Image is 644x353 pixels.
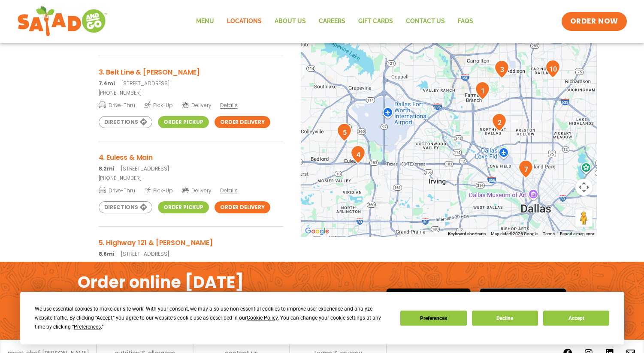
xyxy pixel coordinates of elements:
img: new-SAG-logo-768×292 [17,4,108,39]
strong: 8.2mi [99,165,115,172]
div: 7 [518,160,533,178]
a: Contact Us [399,12,451,31]
button: Preferences [400,311,466,326]
a: 4. Euless & Main 8.2mi[STREET_ADDRESS] [99,152,283,173]
div: We use essential cookies to make our site work. With your consent, we may also use non-essential ... [35,305,390,332]
a: Directions [99,116,152,128]
a: FAQs [451,12,480,31]
p: [STREET_ADDRESS] [99,80,283,87]
span: Delivery [181,187,211,194]
div: Cookie Consent Prompt [20,292,624,344]
p: [STREET_ADDRESS] [99,250,283,258]
div: 10 [545,60,560,78]
a: Terms (opens in new tab) [543,231,555,236]
span: Pick-Up [144,101,173,109]
h3: 4. Euless & Main [99,152,283,163]
span: Cookie Policy [247,315,278,321]
a: Order Delivery [215,201,270,213]
span: Drive-Thru [99,101,135,109]
img: Google [303,226,331,237]
a: Directions [99,201,152,213]
a: 5. Highway 121 & [PERSON_NAME] 8.6mi[STREET_ADDRESS] [99,237,283,258]
a: [PHONE_NUMBER] [99,174,283,182]
a: Order Pickup [158,201,209,213]
img: google_play [479,288,567,314]
div: 1 [475,81,490,100]
a: [PHONE_NUMBER] [99,89,283,97]
p: [STREET_ADDRESS] [99,165,283,173]
img: appstore [386,287,471,315]
a: About Us [268,12,312,31]
span: Details [220,187,237,194]
h3: 3. Belt Line & [PERSON_NAME] [99,67,283,78]
a: Menu [190,12,221,31]
strong: 8.6mi [99,250,115,257]
a: Order Pickup [158,116,209,128]
div: 2 [492,113,507,132]
button: Accept [543,311,609,326]
a: GIFT CARDS [352,12,399,31]
span: Preferences [74,324,101,330]
div: 4 [351,145,366,164]
button: Map camera controls [575,179,593,196]
a: Open this area in Google Maps (opens a new window) [303,226,331,237]
span: ORDER NOW [570,16,618,27]
h2: Order online [DATE] [78,272,244,293]
a: Careers [312,12,352,31]
div: 5 [337,123,352,141]
span: Delivery [181,102,211,109]
a: Drive-Thru Pick-Up Delivery Details [99,184,283,194]
a: Locations [221,12,268,31]
a: 3. Belt Line & [PERSON_NAME] 7.4mi[STREET_ADDRESS] [99,67,283,87]
a: Drive-Thru Pick-Up Delivery Details [99,99,283,109]
strong: 7.4mi [99,80,115,87]
span: Details [220,102,237,109]
a: Report a map error [560,231,594,236]
h3: 5. Highway 121 & [PERSON_NAME] [99,237,283,248]
span: Map data ©2025 Google [491,231,538,236]
span: Pick-Up [144,186,173,194]
button: Decline [472,311,538,326]
span: Drive-Thru [99,186,135,194]
a: Order Delivery [215,116,270,128]
div: 3 [494,60,509,78]
button: Keyboard shortcuts [448,231,486,237]
a: ORDER NOW [562,12,627,31]
button: Drag Pegman onto the map to open Street View [575,209,593,227]
nav: Menu [190,12,480,31]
